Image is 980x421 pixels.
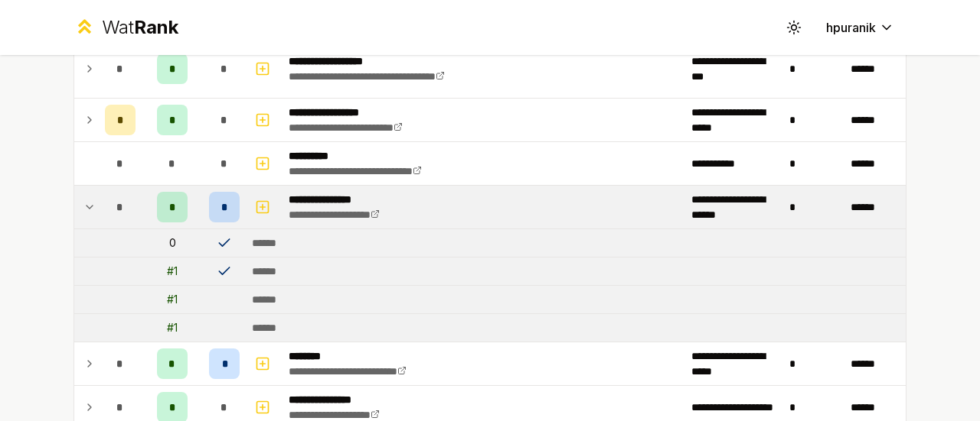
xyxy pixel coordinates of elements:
[134,16,178,38] span: Rank
[167,264,178,279] div: # 1
[102,15,178,40] div: Wat
[142,229,203,257] td: 0
[167,292,178,307] div: # 1
[73,15,178,40] a: WatRank
[814,14,906,41] button: hpuranik
[167,320,178,335] div: # 1
[826,18,876,37] span: hpuranik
